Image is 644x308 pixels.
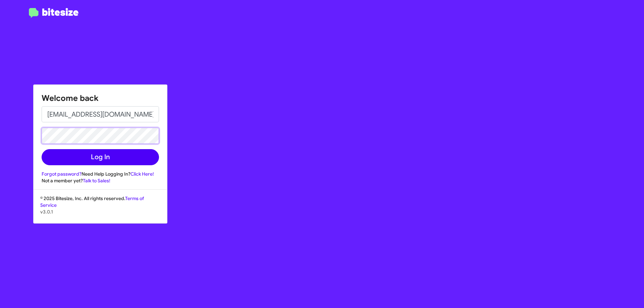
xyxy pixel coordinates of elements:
div: Not a member yet? [42,177,159,184]
input: Email address [42,106,159,122]
button: Log In [42,149,159,165]
a: Talk to Sales! [83,178,110,184]
p: v3.0.1 [40,208,160,215]
div: Need Help Logging In? [42,171,159,177]
a: Click Here! [130,171,154,177]
h1: Welcome back [42,93,159,104]
a: Forgot password? [42,171,82,177]
div: © 2025 Bitesize, Inc. All rights reserved. [34,195,167,223]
